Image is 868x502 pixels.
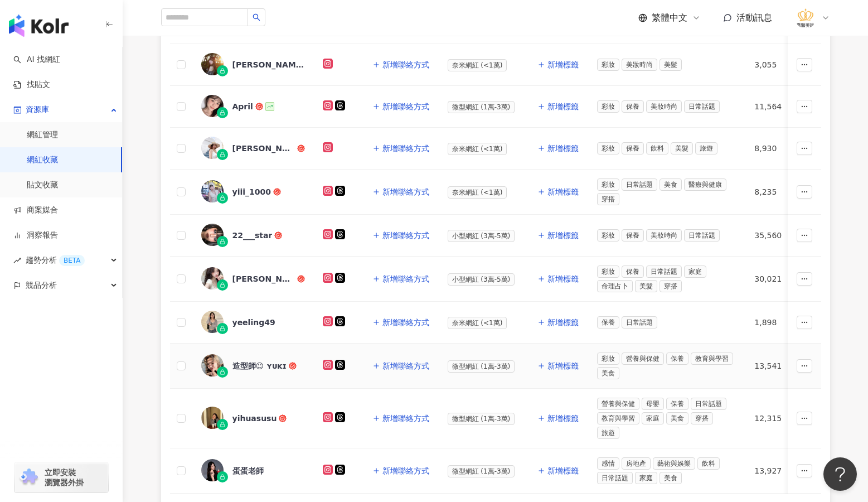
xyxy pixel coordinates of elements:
span: 新增標籤 [547,60,579,69]
span: 藝術與娛樂 [653,457,695,470]
button: 新增標籤 [537,181,579,203]
span: 美妝時尚 [646,229,682,242]
span: 奈米網紅 (<1萬) [448,186,507,199]
button: 新增聯絡方式 [372,268,430,290]
div: [PERSON_NAME] [232,59,305,70]
div: 12,315 [754,412,797,424]
span: 飲料 [646,142,668,155]
span: 新增標籤 [547,187,579,196]
img: KOL Avatar [201,267,224,289]
span: 保養 [622,266,644,278]
span: 感情 [597,457,619,470]
a: searchAI 找網紅 [13,54,60,65]
div: yihuasusu [232,413,277,424]
span: 美食 [660,472,682,484]
span: 保養 [597,316,619,329]
div: 蛋蛋老師 [232,465,264,476]
div: 13,927 [754,465,797,477]
span: 日常話題 [646,266,682,278]
a: 網紅收藏 [27,155,58,166]
div: 1,898 [754,316,797,329]
div: April [232,101,253,112]
span: 新增聯絡方式 [382,414,429,423]
span: 保養 [622,142,644,155]
div: [PERSON_NAME] [232,273,295,284]
span: 新增聯絡方式 [382,361,429,370]
div: 3,055 [754,59,797,71]
button: 新增標籤 [537,54,579,76]
img: KOL Avatar [201,180,224,202]
span: 美妝時尚 [622,59,657,71]
span: 穿搭 [597,193,619,205]
span: 立即安裝 瀏覽器外掛 [45,467,84,487]
button: 新增標籤 [537,268,579,290]
span: 家庭 [635,472,657,484]
button: 新增聯絡方式 [372,224,430,247]
div: 8,930 [754,142,797,155]
span: 新增標籤 [547,144,579,153]
div: BETA [59,255,85,266]
img: KOL Avatar [201,137,224,159]
span: 保養 [666,398,688,410]
button: 新增標籤 [537,407,579,429]
span: 新增聯絡方式 [382,466,429,475]
img: KOL Avatar [201,95,224,117]
div: 35,560 [754,229,797,242]
button: 新增聯絡方式 [372,311,430,334]
div: 8,235 [754,186,797,198]
img: KOL Avatar [201,459,224,481]
span: 飲料 [697,457,720,470]
span: 美妝時尚 [646,100,682,113]
button: 新增標籤 [537,311,579,334]
div: yeeling49 [232,317,275,328]
span: 旅遊 [597,427,619,439]
img: chrome extension [18,469,40,486]
span: 日常話題 [684,100,720,113]
a: 貼文收藏 [27,180,58,191]
span: 趨勢分析 [26,248,85,273]
img: logo [9,15,69,37]
a: 商案媒合 [13,205,58,216]
span: 微型網紅 (1萬-3萬) [448,360,515,373]
span: 資源庫 [26,97,49,122]
span: 活動訊息 [736,12,772,23]
span: 彩妝 [597,178,619,191]
span: 競品分析 [26,273,57,298]
button: 新增標籤 [537,224,579,247]
span: 母嬰 [642,398,664,410]
button: 新增聯絡方式 [372,137,430,160]
img: KOL Avatar [201,407,224,429]
button: 新增標籤 [537,137,579,160]
span: 教育與學習 [597,412,639,424]
span: 美髮 [660,59,682,71]
span: 奈米網紅 (<1萬) [448,143,507,155]
span: 命理占卜 [597,280,633,292]
img: KOL Avatar [201,224,224,246]
span: 新增標籤 [547,274,579,283]
span: 新增聯絡方式 [382,318,429,327]
span: 新增標籤 [547,466,579,475]
span: 旅遊 [695,142,717,155]
button: 新增聯絡方式 [372,460,430,482]
button: 新增聯絡方式 [372,181,430,203]
img: KOL Avatar [201,354,224,376]
span: 新增標籤 [547,102,579,111]
span: 奈米網紅 (<1萬) [448,317,507,329]
div: yiii_1000 [232,186,271,197]
img: KOL Avatar [201,53,224,75]
a: 找貼文 [13,79,50,90]
button: 新增標籤 [537,95,579,118]
span: 家庭 [642,412,664,424]
span: 彩妝 [597,353,619,365]
button: 新增聯絡方式 [372,407,430,429]
span: 美髮 [635,280,657,292]
div: 30,021 [754,273,797,285]
img: KOL Avatar [201,311,224,333]
span: 微型網紅 (1萬-3萬) [448,413,515,425]
div: 11,564 [754,100,797,113]
span: 穿搭 [660,280,682,292]
span: 繁體中文 [652,12,687,24]
span: 新增標籤 [547,414,579,423]
span: 日常話題 [597,472,633,484]
span: 教育與學習 [691,353,733,365]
